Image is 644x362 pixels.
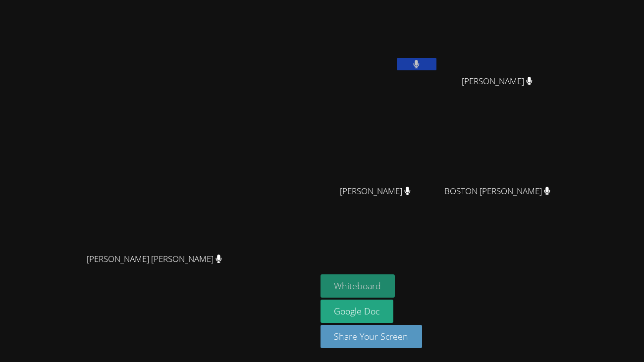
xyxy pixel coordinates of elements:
span: BOSTON [PERSON_NAME] [444,184,550,199]
span: [PERSON_NAME] [462,74,533,89]
button: Share Your Screen [321,325,423,348]
button: Whiteboard [321,274,395,298]
a: Google Doc [321,300,394,323]
span: [PERSON_NAME] [340,184,411,199]
span: [PERSON_NAME] [PERSON_NAME] [87,252,222,266]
